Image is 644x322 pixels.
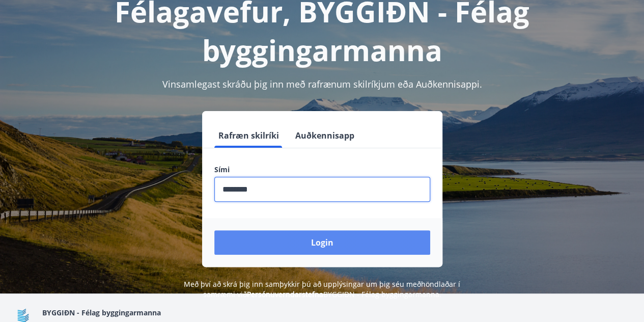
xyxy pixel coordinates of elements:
[162,78,482,90] span: Vinsamlegast skráðu þig inn með rafrænum skilríkjum eða Auðkennisappi.
[214,165,430,175] label: Sími
[42,308,161,317] span: BYGGIÐN - Félag byggingarmanna
[291,123,358,148] button: Auðkennisapp
[214,123,283,148] button: Rafræn skilríki
[184,279,460,299] span: Með því að skrá þig inn samþykkir þú að upplýsingar um þig séu meðhöndlaðar í samræmi við BYGGIÐN...
[247,289,323,299] a: Persónuverndarstefna
[214,230,430,255] button: Login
